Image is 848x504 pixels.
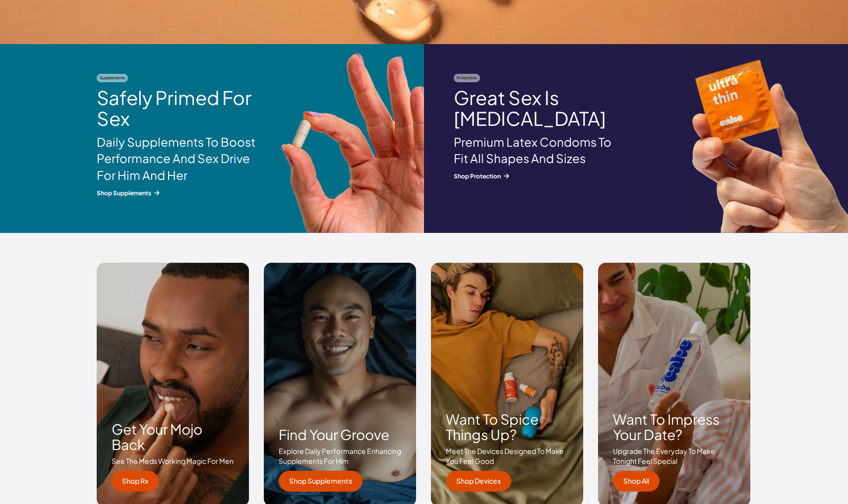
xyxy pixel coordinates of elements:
a: Shop Devices [446,471,511,492]
h3: Find your groove [279,427,401,443]
img: Cake condoms, No matter your shape or size Cake's got you protected [690,44,848,233]
a: Protection Great Sex Is [MEDICAL_DATA] Premium Latex Condoms To Fit All Shapes And Sizes Shop Pro... [424,44,848,233]
a: Shop Supplements [279,471,363,492]
span: Shop Protection [454,172,612,180]
p: See the meds working magic for men [112,456,234,466]
p: Meet the devices designed to make you feel good [446,447,568,466]
h2: Great Sex Is [MEDICAL_DATA] [454,87,612,129]
h2: Safely Primed For Sex [97,87,255,129]
p: Premium Latex Condoms To Fit All Shapes And Sizes [454,134,612,167]
h3: Want to impress your date? [613,412,735,443]
a: Shop Rx [112,471,159,492]
span: Supplements [97,74,128,82]
span: Shop Supplements [97,189,255,197]
img: Hello Cake ED meds capsule [281,45,424,233]
h3: Want to spice things up? [446,412,568,443]
a: Shop All [613,471,660,492]
p: Upgrade the everyday to make tonight feel special [613,447,735,466]
span: Protection [454,74,480,82]
p: Explore daily performance enhancing supplements for him [279,447,401,466]
h3: Get your mojo back [112,422,234,452]
p: Daily Supplements To Boost Performance And Sex Drive For Him And Her [97,134,255,184]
